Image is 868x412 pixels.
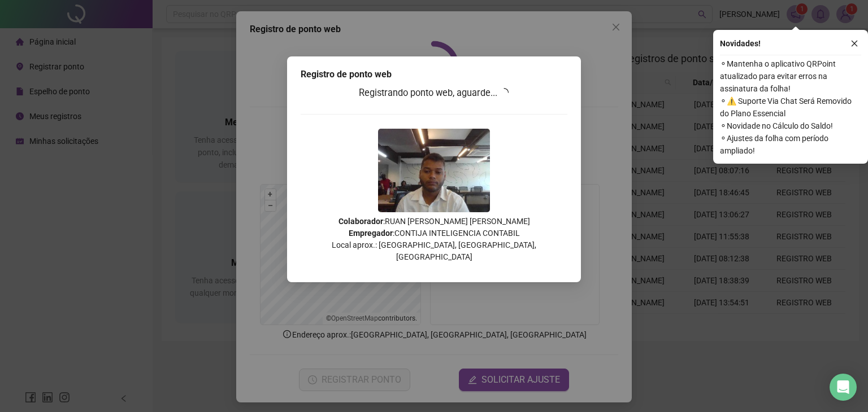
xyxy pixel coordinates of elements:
[301,86,567,100] h3: Registrando ponto web, aguarde...
[338,217,383,226] strong: Colaborador
[349,229,393,238] strong: Empregador
[850,40,858,47] span: close
[720,120,861,132] span: ⚬ Novidade no Cálculo do Saldo!
[720,95,861,120] span: ⚬ ⚠️ Suporte Via Chat Será Removido do Plano Essencial
[378,129,490,212] img: 9k=
[301,216,567,263] p: : RUAN [PERSON_NAME] [PERSON_NAME] : CONTIJA INTELIGENCIA CONTABIL Local aprox.: [GEOGRAPHIC_DATA...
[720,37,761,50] span: Novidades !
[830,374,857,401] div: Open Intercom Messenger
[498,86,511,99] span: loading
[720,58,861,95] span: ⚬ Mantenha o aplicativo QRPoint atualizado para evitar erros na assinatura da folha!
[301,68,567,81] div: Registro de ponto web
[720,132,861,157] span: ⚬ Ajustes da folha com período ampliado!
